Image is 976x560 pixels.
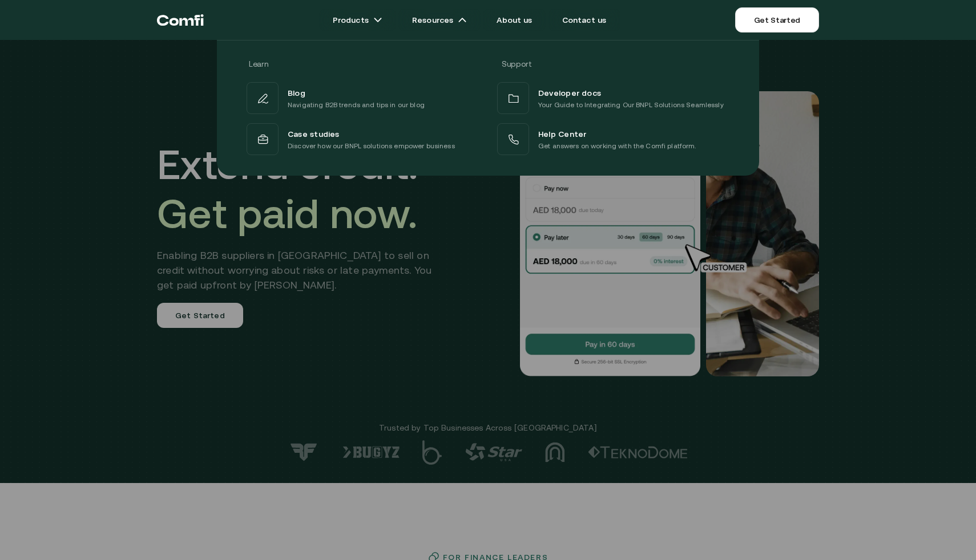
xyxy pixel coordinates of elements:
p: Navigating B2B trends and tips in our blog [288,99,425,111]
span: Blog [288,86,305,99]
a: Developer docsYour Guide to Integrating Our BNPL Solutions Seamlessly [495,80,732,116]
p: Discover how our BNPL solutions empower business [288,140,455,152]
span: Case studies [288,127,340,140]
p: Get answers on working with the Comfi platform. [538,140,696,152]
a: Contact us [549,9,620,31]
img: arrow icons [373,15,382,25]
a: About us [483,9,546,31]
a: Return to the top of the Comfi home page [157,3,204,37]
span: Learn [249,59,268,68]
a: Resourcesarrow icons [398,9,481,31]
span: Developer docs [538,86,601,99]
p: Your Guide to Integrating Our BNPL Solutions Seamlessly [538,99,724,111]
a: Case studiesDiscover how our BNPL solutions empower business [244,121,481,157]
span: Help Center [538,127,586,140]
a: BlogNavigating B2B trends and tips in our blog [244,80,481,116]
a: Productsarrow icons [319,9,396,31]
span: Support [502,59,532,68]
a: Help CenterGet answers on working with the Comfi platform. [495,121,732,157]
a: Get Started [735,7,819,33]
img: arrow icons [458,15,467,25]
